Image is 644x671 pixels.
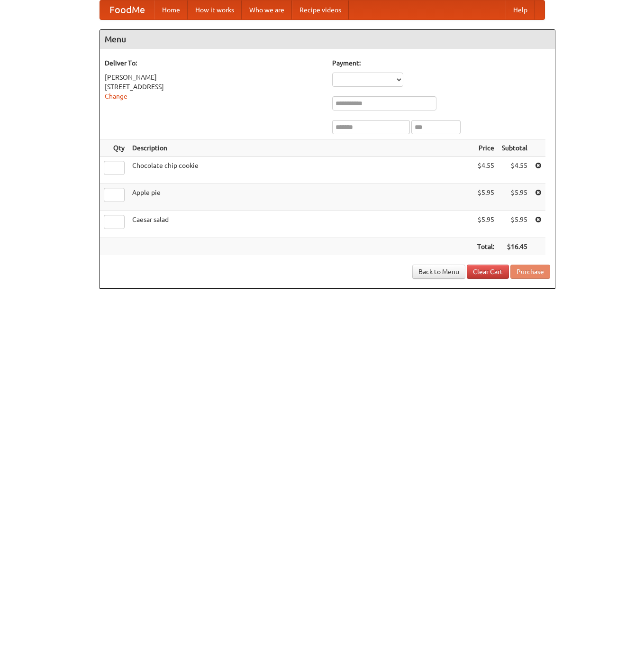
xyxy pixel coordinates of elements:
[105,73,323,82] div: [PERSON_NAME]
[473,157,498,184] td: $4.55
[100,30,555,49] h4: Menu
[498,157,531,184] td: $4.55
[128,184,473,211] td: Apple pie
[412,265,465,279] a: Back to Menu
[154,0,188,19] a: Home
[498,211,531,238] td: $5.95
[128,211,473,238] td: Caesar salad
[498,238,531,256] th: $16.45
[100,0,154,19] a: FoodMe
[506,0,535,19] a: Help
[128,157,473,184] td: Chocolate chip cookie
[473,238,498,256] th: Total:
[105,92,127,100] a: Change
[510,265,550,279] button: Purchase
[242,0,292,19] a: Who we are
[473,184,498,211] td: $5.95
[332,58,550,68] h5: Payment:
[498,139,531,157] th: Subtotal
[292,0,349,19] a: Recipe videos
[105,82,323,92] div: [STREET_ADDRESS]
[100,139,128,157] th: Qty
[498,184,531,211] td: $5.95
[105,58,323,68] h5: Deliver To:
[188,0,242,19] a: How it works
[473,139,498,157] th: Price
[128,139,473,157] th: Description
[473,211,498,238] td: $5.95
[467,265,509,279] a: Clear Cart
